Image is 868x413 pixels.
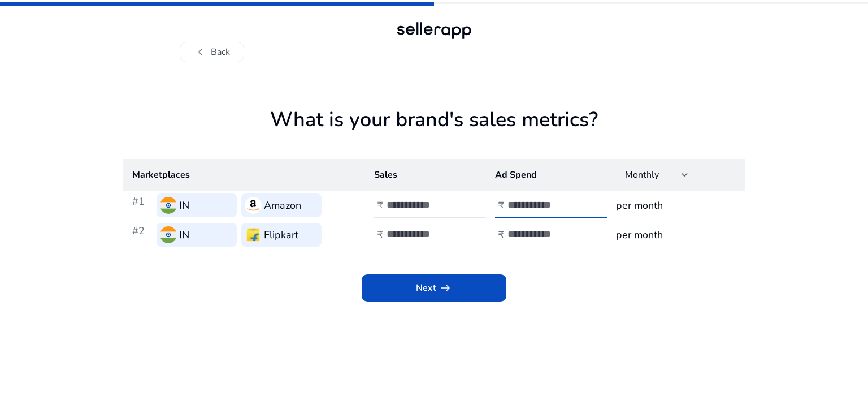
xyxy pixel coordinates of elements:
[123,159,365,191] th: Marketplaces
[416,281,452,295] span: Next
[160,197,177,214] img: in.svg
[439,281,452,295] span: arrow_right_alt
[616,227,736,243] h3: per month
[377,230,383,240] h4: ₹
[377,200,383,211] h4: ₹
[498,200,504,211] h4: ₹
[132,193,152,217] h3: #1
[194,45,207,59] span: chevron_left
[180,42,244,62] button: chevron_leftBack
[179,197,189,213] h3: IN
[132,223,152,247] h3: #2
[365,159,486,191] th: Sales
[498,230,504,240] h4: ₹
[160,226,177,243] img: in.svg
[616,197,736,213] h3: per month
[362,274,506,302] button: Nextarrow_right_alt
[264,227,298,243] h3: Flipkart
[179,227,189,243] h3: IN
[123,107,745,159] h1: What is your brand's sales metrics?
[625,169,659,181] span: Monthly
[486,159,607,191] th: Ad Spend
[264,197,301,213] h3: Amazon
